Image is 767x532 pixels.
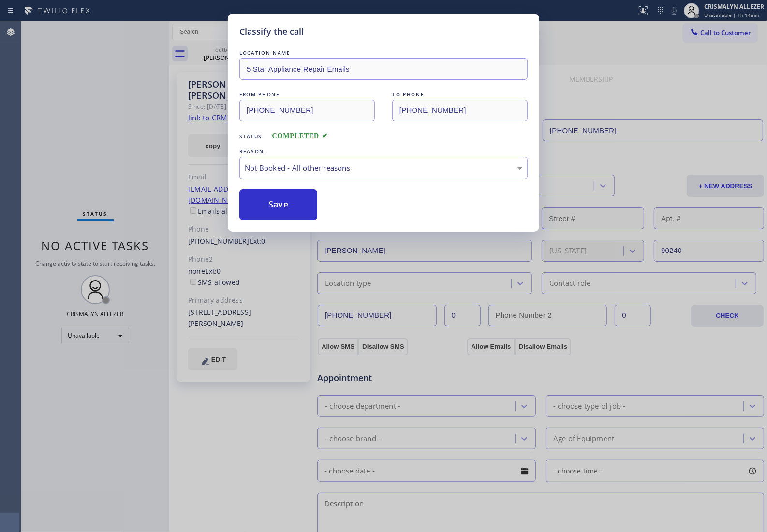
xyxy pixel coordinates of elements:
div: FROM PHONE [239,89,375,100]
div: Not Booked - All other reasons [245,163,522,174]
span: Status: [239,133,265,140]
div: REASON: [239,147,528,157]
button: Save [239,189,317,220]
input: From phone [239,100,375,121]
h5: Classify the call [239,25,304,38]
div: LOCATION NAME [239,48,528,58]
div: TO PHONE [392,89,528,100]
input: To phone [392,100,528,121]
span: COMPLETED [272,133,328,140]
